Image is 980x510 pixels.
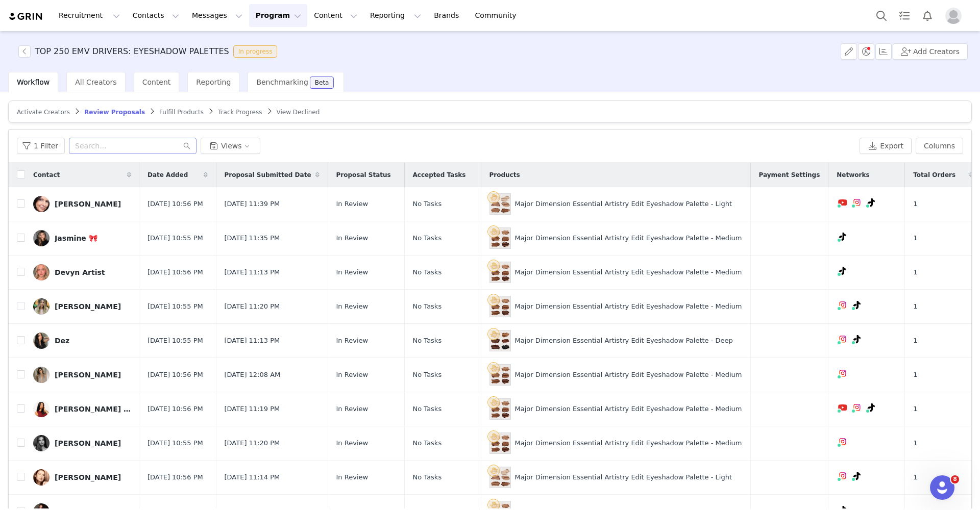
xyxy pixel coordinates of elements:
[148,233,203,243] span: [DATE] 10:55 PM
[225,301,280,312] span: [DATE] 11:20 PM
[225,438,280,448] span: [DATE] 11:20 PM
[489,170,520,180] span: Products
[336,336,369,346] span: In Review
[490,399,510,419] img: Product Image
[84,109,145,116] span: Review Proposals
[490,365,510,385] img: Product Image
[225,233,280,243] span: [DATE] 11:35 PM
[186,4,249,27] button: Messages
[336,370,369,380] span: In Review
[8,12,44,21] a: grin logo
[916,138,963,154] button: Columns
[55,268,105,276] div: Devyn Artist
[33,196,131,212] a: [PERSON_NAME]
[839,301,847,309] img: instagram.svg
[148,336,203,346] span: [DATE] 10:55 PM
[413,404,473,414] div: No Tasks
[33,170,60,180] span: Contact
[225,267,280,277] span: [DATE] 11:13 PM
[515,438,742,448] div: Major Dimension Essential Artistry Edit Eyeshadow Palette - Medium
[490,296,510,317] img: Product Image
[225,404,280,414] span: [DATE] 11:19 PM
[893,4,916,27] a: Tasks
[364,4,427,27] button: Reporting
[853,198,861,207] img: instagram.svg
[33,298,131,315] a: [PERSON_NAME]
[469,4,527,27] a: Community
[870,4,893,27] button: Search
[148,199,203,209] span: [DATE] 10:56 PM
[225,170,311,180] span: Proposal Submitted Date
[336,438,369,448] span: In Review
[148,170,188,180] span: Date Added
[913,170,955,180] span: Total Orders
[515,336,733,346] div: Major Dimension Essential Artistry Edit Eyeshadow Palette - Deep
[916,4,939,27] button: Notifications
[225,370,281,380] span: [DATE] 12:08 AM
[951,475,959,483] span: 8
[490,262,510,283] img: Product Image
[860,138,912,154] button: Export
[490,228,510,248] img: Product Image
[33,401,50,417] img: 28ed2ca3-7245-439c-83c0-24d8ac159d5f.jpg
[336,170,391,180] span: Proposal Status
[33,230,50,246] img: c8ceeef0-2fcd-4639-97f5-e8f101b8bdfc.jpg
[33,264,50,280] img: 915ac8df-fdd8-479e-9bd8-2dbe68333b8c.jpg
[33,367,131,383] a: [PERSON_NAME]
[33,298,50,315] img: 4b6de461-3b32-4cac-99e3-154741349c51.jpg
[413,438,473,448] div: No Tasks
[55,405,131,413] div: [PERSON_NAME] 🍒
[490,433,510,453] img: Product Image
[225,336,280,346] span: [DATE] 11:13 PM
[75,78,116,86] span: All Creators
[336,233,369,243] span: In Review
[33,401,131,417] a: [PERSON_NAME] 🍒
[35,45,229,58] h3: TOP 250 EMV DRIVERS: EYESHADOW PALETTES
[413,370,473,380] div: No Tasks
[17,78,50,86] span: Workflow
[308,4,363,27] button: Content
[315,80,329,86] div: Beta
[201,138,260,154] button: Views
[853,403,861,412] img: instagram.svg
[759,170,820,180] span: Payment Settings
[33,196,50,212] img: 8b72510d-9e11-4612-aee5-10b24c265d19.jpg
[945,8,962,24] img: placeholder-profile.jpg
[256,78,308,86] span: Benchmarking
[413,170,466,180] span: Accepted Tasks
[55,371,121,379] div: [PERSON_NAME]
[218,109,262,116] span: Track Progress
[33,469,50,486] img: 4256655d-1a73-4b88-a829-b4fde53948b6.jpg
[33,435,131,451] a: [PERSON_NAME]
[55,337,69,345] div: Dez
[69,138,197,154] input: Search...
[839,335,847,343] img: instagram.svg
[413,233,473,243] div: No Tasks
[515,370,742,380] div: Major Dimension Essential Artistry Edit Eyeshadow Palette - Medium
[55,234,97,242] div: Jasmine 🎀
[490,194,510,214] img: Product Image
[413,267,473,277] div: No Tasks
[127,4,185,27] button: Contacts
[413,472,473,482] div: No Tasks
[17,138,65,154] button: 1 Filter
[33,264,131,280] a: Devyn Artist
[428,4,468,27] a: Brands
[225,199,280,209] span: [DATE] 11:39 PM
[515,472,732,482] div: Major Dimension Essential Artistry Edit Eyeshadow Palette - Light
[413,336,473,346] div: No Tasks
[159,109,204,116] span: Fulfill Products
[55,302,121,311] div: [PERSON_NAME]
[33,333,50,349] img: 0ccb4b0d-a5dd-491d-9042-e027a8b4672e.jpg
[839,369,847,377] img: instagram.svg
[33,469,131,486] a: [PERSON_NAME]
[893,43,968,60] button: Add Creators
[183,142,190,149] i: icon: search
[225,472,280,482] span: [DATE] 11:14 PM
[55,473,121,481] div: [PERSON_NAME]
[336,199,369,209] span: In Review
[196,78,231,86] span: Reporting
[277,109,320,116] span: View Declined
[249,4,307,27] button: Program
[490,330,510,351] img: Product Image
